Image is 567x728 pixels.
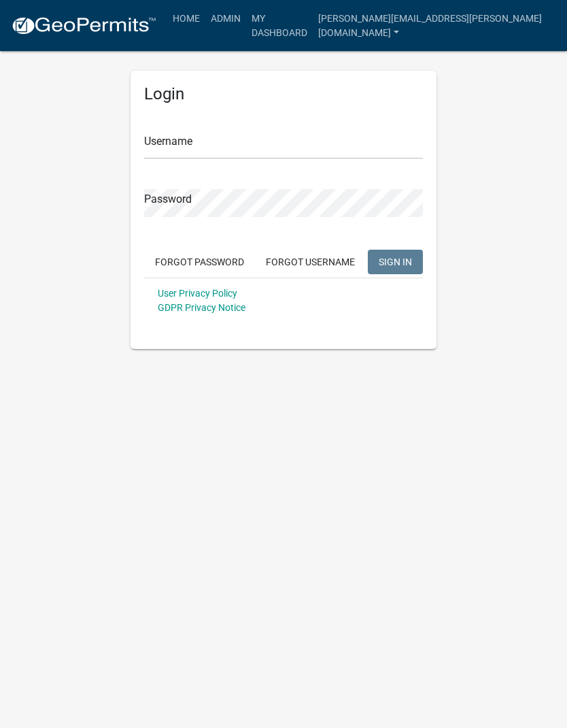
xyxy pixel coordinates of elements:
[158,288,237,299] a: User Privacy Policy
[158,302,245,313] a: GDPR Privacy Notice
[144,250,255,274] button: Forgot Password
[167,5,205,31] a: Home
[246,5,313,46] a: My Dashboard
[379,256,412,267] span: SIGN IN
[255,250,366,274] button: Forgot Username
[313,5,556,46] a: [PERSON_NAME][EMAIL_ADDRESS][PERSON_NAME][DOMAIN_NAME]
[368,250,423,274] button: SIGN IN
[205,5,246,31] a: Admin
[144,84,423,104] h5: Login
